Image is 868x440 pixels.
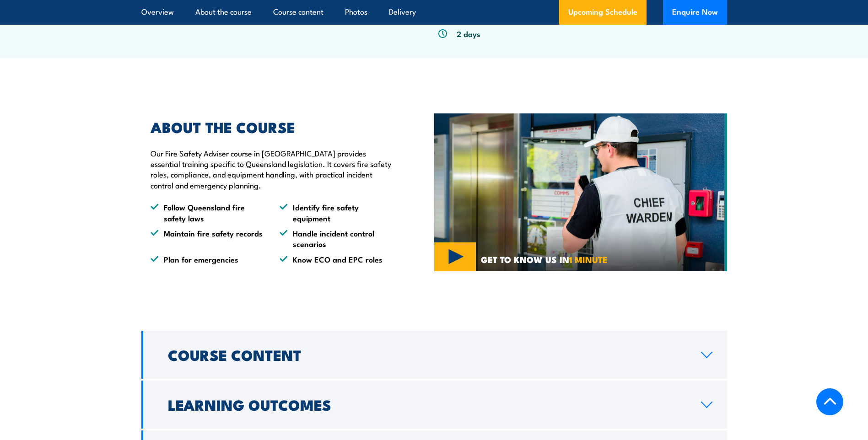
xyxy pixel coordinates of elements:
[280,228,392,249] li: Handle incident control scenarios
[151,120,392,133] h2: ABOUT THE COURSE
[569,252,608,266] strong: 1 MINUTE
[280,254,392,264] li: Know ECO and EPC roles
[151,228,263,249] li: Maintain fire safety records
[141,331,727,379] a: Course Content
[280,202,392,223] li: Identify fire safety equipment
[457,28,480,39] p: 2 days
[168,348,686,361] h2: Course Content
[168,398,686,411] h2: Learning Outcomes
[151,254,263,264] li: Plan for emergencies
[141,381,727,429] a: Learning Outcomes
[151,148,392,191] p: Our Fire Safety Adviser course in [GEOGRAPHIC_DATA] provides essential training specific to Queen...
[151,202,263,223] li: Follow Queensland fire safety laws
[434,113,727,272] img: Chief Fire Warden Training
[481,255,608,263] span: GET TO KNOW US IN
